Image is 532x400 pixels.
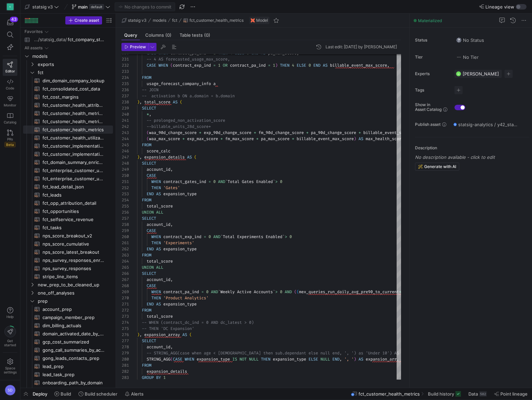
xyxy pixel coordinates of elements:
span: a [213,81,216,86]
span: total_score [147,203,173,209]
span: Help [6,315,14,319]
button: statsig v3 [23,2,61,11]
span: END [147,191,154,197]
div: Press SPACE to select this row. [23,183,113,191]
span: -- prolonged_non_activation_score [147,118,225,123]
span: 'Gates' [163,185,180,190]
span: Columns [145,33,171,37]
div: Press SPACE to select this row. [23,174,113,183]
span: Create asset [74,18,99,23]
button: Build [51,388,74,400]
span: Generate with AI [424,164,456,169]
span: > [275,179,278,184]
button: Preview [121,43,148,51]
span: FROM [142,75,151,80]
span: nps_survey_responses_enriched​​​​​​​​​​ [43,256,105,264]
span: Show in Asset Catalog [415,102,442,112]
a: fct_customer_health_attributes​​​​​​​​​​ [23,101,113,109]
span: contract_pa_ind [230,63,266,68]
span: AND [218,179,225,184]
span: campaign_member_prep​​​​​​​​​​ [43,314,105,321]
span: + [182,136,185,141]
div: Press SPACE to select this row. [23,60,113,68]
span: billable_event_max_score [297,136,354,141]
span: , [170,167,173,172]
span: + [292,136,294,141]
span: nps_score_breakout_v2​​​​​​​​​​ [43,232,105,240]
span: -- activation b ON a.domain = b.domain [142,93,235,99]
span: ` [225,179,228,184]
span: ( [194,154,197,160]
span: + [254,130,256,135]
div: 249 [121,166,129,172]
span: onboarding_path_by_domain​​​​​​​​​​ [43,379,105,387]
span: , [139,154,142,160]
div: Press SPACE to select this row. [23,109,113,117]
div: 240 [121,111,129,117]
div: SD [5,385,16,396]
a: .../statsig_data/fct_company_stats [23,36,113,44]
span: , [387,63,389,68]
button: models [151,16,168,24]
button: Alerts [122,388,147,400]
a: account_prep​​​​​​​​​​ [23,305,113,313]
span: fct [38,69,112,77]
a: fct_customer_health_metrics​​​​​​​​​​ [23,126,113,134]
div: 234 [121,74,129,81]
span: Space settings [4,366,17,374]
div: 242 [121,123,129,130]
span: SELECT [142,105,156,111]
span: fct_customer_health_metrics​​​​​​​​​​ [43,126,105,134]
div: 241 [121,117,129,123]
span: 0 [309,63,311,68]
span: Table tests [180,33,210,37]
span: fct_customer_implementation_metrics​​​​​​​​​​ [43,150,105,158]
a: fct_cost_margins​​​​​​​​​​ [23,93,113,101]
span: Editor [5,69,15,73]
span: fct_domain_summary_enriched​​​​​​​​​​ [43,159,105,166]
a: gcp_cost_summarized​​​​​​​​​​ [23,338,113,346]
span: WHEN [159,63,168,68]
span: Data [468,391,478,397]
div: 244 [121,136,129,142]
span: + [256,136,259,141]
span: fct_customer_health_metrics_v2​​​​​​​​​​ [43,118,105,126]
span: ( [147,136,149,141]
div: Press SPACE to select this row. [23,199,113,207]
div: 253 [121,191,129,197]
span: expansion_details [144,154,185,160]
a: Spacesettings [3,355,17,377]
span: contract_exp_ind [173,63,211,68]
span: FROM [142,197,151,203]
div: Press SPACE to select this row. [23,305,113,313]
a: nps_survey_responses​​​​​​​​​​ [23,264,113,272]
a: nps_score_cumulative​​​​​​​​​​ [23,240,113,248]
a: dim_domain_company_lookup​​​​​​​​​​ [23,77,113,85]
button: statsig-analytics / y42_statsig_v3_test_main / fct_customer_health_metrics [452,120,520,129]
span: one_off_analyses [38,289,112,297]
span: AS [323,63,328,68]
a: Catalog [3,110,17,127]
span: = [213,63,216,68]
span: 1 [273,63,275,68]
span: new_prep_to_be_cleaned_up [38,281,112,289]
span: dim_domain_company_lookup​​​​​​​​​​ [43,77,105,85]
span: (0) [204,33,210,37]
a: fct_customer_health_metrics_v2​​​​​​​​​​ [23,117,113,126]
span: AS [173,99,178,105]
span: Publish asset [415,122,440,127]
span: nps_survey_responses​​​​​​​​​​ [43,265,105,272]
a: Code [3,76,17,93]
span: Get started [4,339,16,347]
a: Editor [3,59,17,76]
span: [PERSON_NAME] [463,71,499,77]
span: pa_90d_change_score [311,130,356,135]
span: , [139,99,142,105]
a: fct_customer_implementation_metrics​​​​​​​​​​ [23,150,113,158]
span: END [313,63,320,68]
span: + [359,130,361,135]
span: nps_score_cumulative​​​​​​​​​​ [43,240,105,248]
button: Data582 [465,388,490,400]
a: onboarding_path_by_domain​​​​​​​​​​ [23,379,113,387]
span: fct_company_stats [68,36,105,44]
